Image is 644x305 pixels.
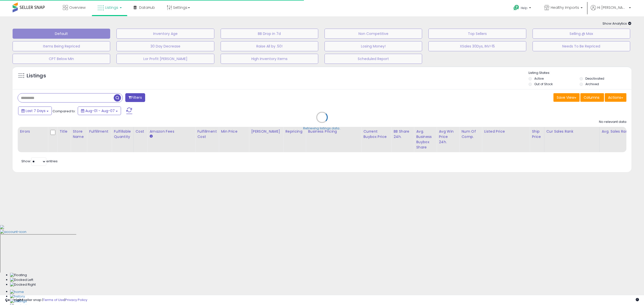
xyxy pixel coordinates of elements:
[325,41,422,51] button: Losing Money!
[533,29,630,39] button: Selling @ Max
[428,41,526,51] button: XSales 30Dys, INV>15
[303,126,341,131] div: Retrieving listings data..
[116,41,214,51] button: 30 Day Decrease
[591,5,631,16] a: Hi [PERSON_NAME]
[116,29,214,39] button: Inventory Age
[139,5,155,10] span: DataHub
[221,54,318,64] button: High Inventory Items
[10,273,27,278] img: Floating
[325,29,422,39] button: Non Competitive
[105,5,118,10] span: Listings
[221,41,318,51] button: Raise All by .50!
[509,1,536,16] a: Help
[116,54,214,64] button: Lor Profit [PERSON_NAME]
[521,6,528,10] span: Help
[597,5,627,10] span: Hi [PERSON_NAME]
[551,5,579,10] span: Healthy Imports
[10,290,24,294] img: Home
[13,54,110,64] button: CPT Below Min
[13,41,110,51] button: Items Being Repriced
[533,41,630,51] button: Needs To Be Repriced
[10,299,27,304] img: Settings
[221,29,318,39] button: BB Drop in 7d
[10,282,36,287] img: Docked Right
[69,5,86,10] span: Overview
[513,5,519,11] i: Get Help
[428,29,526,39] button: Top Sellers
[325,54,422,64] button: Scheduled Report
[602,21,631,26] span: Show Analytics
[13,29,110,39] button: Default
[10,294,25,299] img: History
[10,278,33,282] img: Docked Left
